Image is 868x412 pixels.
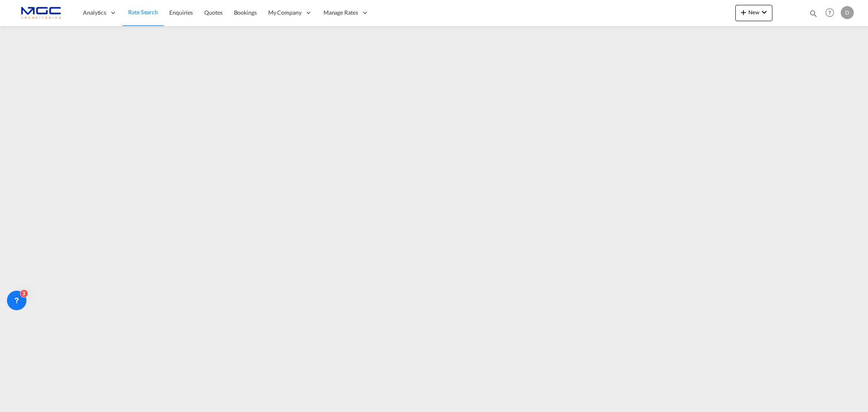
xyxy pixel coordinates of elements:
[809,9,818,18] md-icon: icon-magnify
[759,7,769,17] md-icon: icon-chevron-down
[268,9,302,17] span: My Company
[83,9,106,17] span: Analytics
[823,6,837,20] span: Help
[169,9,193,16] span: Enquiries
[809,9,818,21] div: icon-magnify
[739,7,748,17] md-icon: icon-plus 400-fg
[324,9,358,17] span: Manage Rates
[841,6,854,19] div: D
[204,9,222,16] span: Quotes
[739,9,769,15] span: New
[12,4,67,22] img: 92835000d1c111ee8b33af35afdd26c7.png
[823,6,841,20] div: Help
[128,9,158,15] span: Rate Search
[735,5,772,21] button: icon-plus 400-fgNewicon-chevron-down
[234,9,257,16] span: Bookings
